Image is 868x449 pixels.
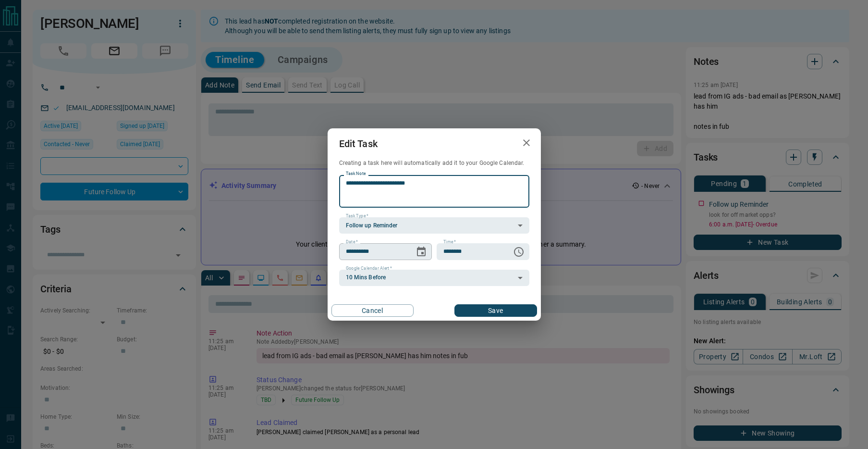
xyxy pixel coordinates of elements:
button: Choose date, selected date is Sep 12, 2025 [412,242,431,262]
label: Time [443,239,456,245]
div: Follow up Reminder [339,217,529,234]
p: Creating a task here will automatically add it to your Google Calendar. [339,159,529,167]
label: Google Calendar Alert [346,265,392,272]
label: Task Note [346,171,366,177]
label: Task Type [346,213,368,219]
button: Cancel [331,304,414,317]
div: 10 Mins Before [339,270,529,286]
button: Choose time, selected time is 6:00 AM [509,242,528,262]
button: Save [454,304,537,317]
h2: Edit Task [328,128,389,159]
label: Date [346,239,358,245]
